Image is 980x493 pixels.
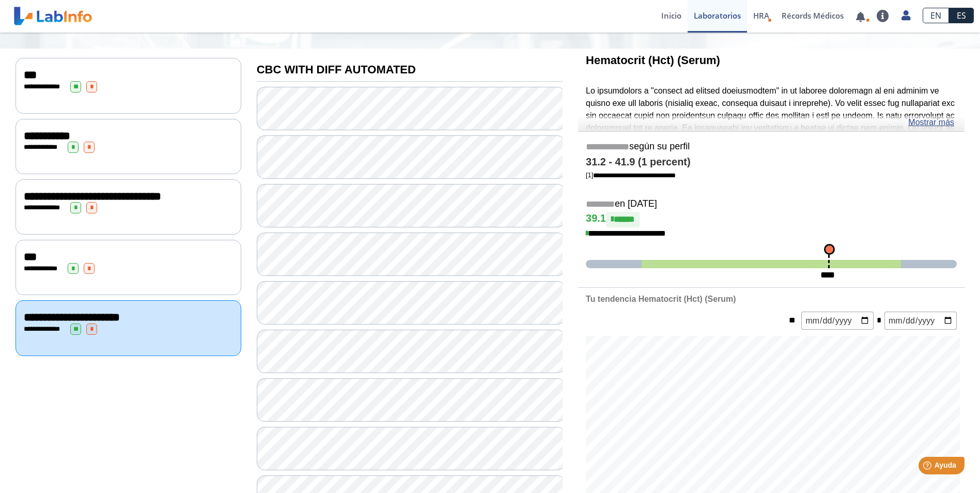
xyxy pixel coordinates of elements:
[949,8,974,23] a: ES
[586,141,957,153] h5: según su perfil
[888,453,969,482] iframe: Help widget launcher
[923,8,949,23] a: EN
[586,212,957,227] h4: 39.1
[586,198,957,210] h5: en [DATE]
[884,312,957,330] input: mm/dd/yyyy
[753,10,769,21] span: HRA
[586,85,957,221] p: Lo ipsumdolors a "consect ad elitsed doeiusmodtem" in ut laboree doloremagn al eni adminim ve qui...
[801,312,874,330] input: mm/dd/yyyy
[257,63,416,76] b: CBC WITH DIFF AUTOMATED
[586,54,720,67] b: Hematocrit (Hct) (Serum)
[586,156,957,168] h4: 31.2 - 41.9 (1 percent)
[908,116,954,129] a: Mostrar más
[586,171,676,179] a: [1]
[586,295,736,303] b: Tu tendencia Hematocrit (Hct) (Serum)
